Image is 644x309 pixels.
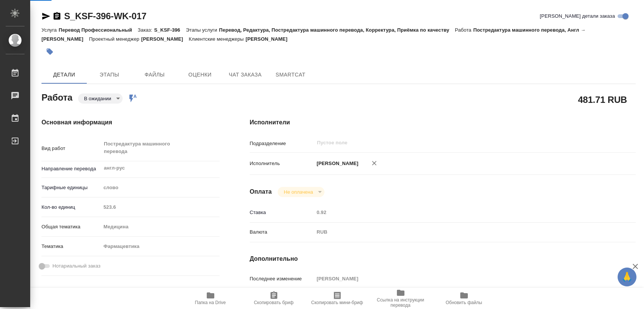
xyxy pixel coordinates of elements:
p: [PERSON_NAME] [141,36,189,42]
span: Чат заказа [227,70,263,80]
span: Нотариальный заказ [52,262,100,270]
span: Файлы [137,70,173,80]
p: [PERSON_NAME] [314,160,358,167]
span: Скопировать мини-бриф [311,300,363,305]
p: S_KSF-396 [154,27,186,33]
h4: Исполнители [250,118,636,127]
span: Папка на Drive [195,300,226,305]
h2: Работа [41,90,72,104]
button: Скопировать бриф [242,288,306,309]
div: слово [101,181,219,194]
p: Работа [455,27,473,33]
span: 🙏 [621,269,633,285]
h4: Дополнительно [250,254,636,263]
h4: Оплата [250,187,272,196]
button: Скопировать мини-бриф [306,288,369,309]
p: Последнее изменение [250,275,314,283]
h2: 481.71 RUB [578,93,627,106]
div: В ожидании [78,93,123,104]
p: Направление перевода [41,165,101,173]
button: Папка на Drive [179,288,242,309]
button: Не оплачена [281,189,315,195]
button: Добавить тэг [41,43,58,60]
input: Пустое поле [101,202,219,213]
div: Медицина [101,220,219,233]
button: Ссылка на инструкции перевода [369,288,432,309]
p: Перевод Профессиональный [58,27,138,33]
p: Ставка [250,209,314,216]
p: Услуга [41,27,58,33]
p: [PERSON_NAME] [246,36,293,42]
p: Проектный менеджер [89,36,141,42]
span: Скопировать бриф [254,300,294,305]
span: [PERSON_NAME] детали заказа [540,12,615,20]
button: В ожидании [82,95,114,102]
input: Пустое поле [316,138,586,147]
span: Этапы [91,70,128,80]
div: Фармацевтика [101,240,219,253]
span: Детали [46,70,82,80]
p: Тарифные единицы [41,184,101,191]
span: Оценки [182,70,218,80]
input: Пустое поле [314,273,603,284]
p: Тематика [41,243,101,250]
a: S_KSF-396-WK-017 [64,11,146,21]
div: В ожидании [278,187,324,197]
p: Кол-во единиц [41,203,101,211]
button: Удалить исполнителя [366,155,383,171]
p: Перевод, Редактура, Постредактура машинного перевода, Корректура, Приёмка по качеству [219,27,455,33]
button: 🙏 [618,268,636,286]
div: RUB [314,226,603,239]
button: Скопировать ссылку [52,12,61,21]
p: Этапы услуги [186,27,219,33]
p: Заказ: [138,27,154,33]
button: Обновить файлы [432,288,496,309]
span: Ссылка на инструкции перевода [373,297,428,308]
p: Клиентские менеджеры [189,36,246,42]
p: Вид работ [41,145,101,152]
p: Подразделение [250,140,314,147]
p: Общая тематика [41,223,101,231]
h4: Основная информация [41,118,220,127]
p: Исполнитель [250,160,314,167]
span: SmartCat [272,70,309,80]
p: Валюта [250,228,314,236]
input: Пустое поле [314,207,603,218]
button: Скопировать ссылку для ЯМессенджера [41,12,51,21]
span: Обновить файлы [446,300,482,305]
